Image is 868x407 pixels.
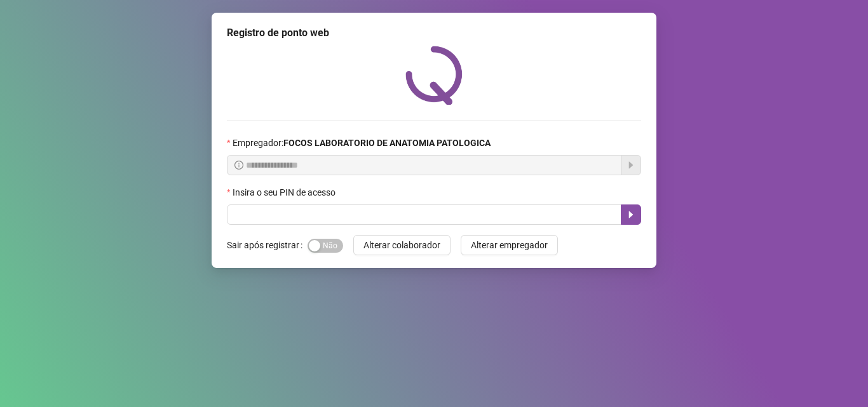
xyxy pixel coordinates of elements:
[363,238,440,252] span: Alterar colaborador
[283,138,491,148] strong: FOCOS LABORATORIO DE ANATOMIA PATOLOGICA
[405,46,463,105] img: QRPoint
[626,210,636,220] span: caret-right
[227,25,641,41] div: Registro de ponto web
[471,238,548,252] span: Alterar empregador
[227,185,344,199] label: Insira o seu PIN de acesso
[233,136,491,150] span: Empregador :
[234,161,243,170] span: info-circle
[227,235,308,255] label: Sair após registrar
[461,235,558,255] button: Alterar empregador
[353,235,451,255] button: Alterar colaborador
